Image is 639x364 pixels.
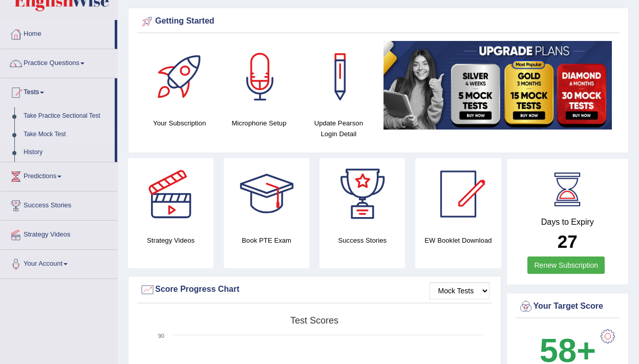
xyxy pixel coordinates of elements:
[1,191,117,217] a: Success Stories
[527,256,605,274] a: Renew Subscription
[558,231,578,251] b: 27
[319,235,405,246] h4: Success Stories
[145,118,214,129] h4: Your Subscription
[224,118,293,129] h4: Microphone Setup
[1,78,115,104] a: Tests
[415,235,501,246] h4: EW Booklet Download
[140,14,617,29] div: Getting Started
[384,41,612,130] img: small5.jpg
[224,235,309,246] h4: Book PTE Exam
[1,49,117,75] a: Practice Questions
[19,143,115,162] a: History
[19,125,115,144] a: Take Mock Test
[518,218,617,227] h4: Days to Expiry
[128,235,214,246] h4: Strategy Videos
[290,315,338,326] tspan: Test scores
[19,107,115,125] a: Take Practice Sectional Test
[518,299,617,314] div: Your Target Score
[1,250,117,275] a: Your Account
[158,333,164,339] text: 90
[140,282,489,297] div: Score Progress Chart
[304,118,373,139] h4: Update Pearson Login Detail
[1,20,115,46] a: Home
[1,162,117,188] a: Predictions
[1,221,117,246] a: Strategy Videos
